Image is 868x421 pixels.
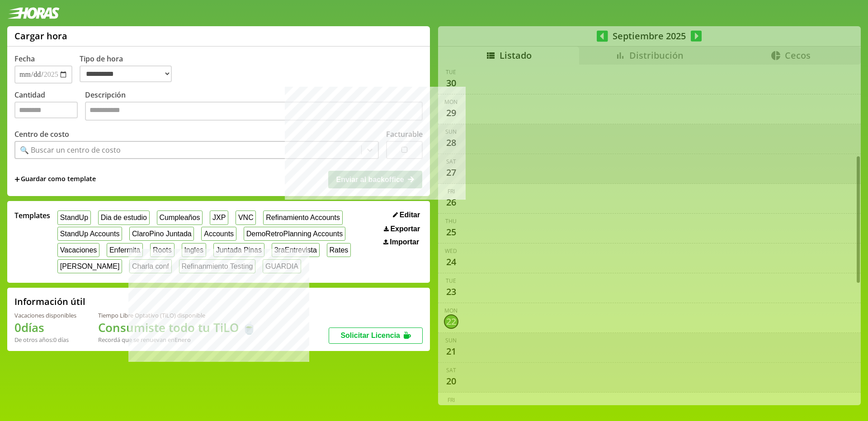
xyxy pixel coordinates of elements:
[14,174,20,184] span: +
[14,129,69,139] label: Centro de costo
[329,327,423,344] button: Solicitar Licencia
[7,7,60,19] img: logotipo
[85,102,423,121] textarea: Descripción
[157,210,203,225] button: Cumpleaños
[14,30,67,42] h1: Cargar hora
[390,210,423,220] button: Editar
[129,227,194,241] button: ClaroPino Juntada
[85,90,423,123] label: Descripción
[327,243,351,257] button: Rates
[400,211,420,219] span: Editar
[14,210,50,220] span: Templates
[390,238,419,246] span: Importar
[272,243,320,257] button: 3raEntrevista
[340,332,400,339] span: Solicitar Licencia
[381,225,423,234] button: Exportar
[57,210,91,225] button: StandUp
[14,90,85,123] label: Cantidad
[57,227,122,241] button: StandUp Accounts
[175,336,191,344] b: Enero
[129,259,171,273] button: Charla conf
[182,243,206,257] button: Ingles
[213,243,264,257] button: Juntada Pinas
[80,54,179,84] label: Tipo de hora
[390,225,420,233] span: Exportar
[244,227,345,241] button: DemoRetroPlanning Accounts
[14,311,76,319] div: Vacaciones disponibles
[57,259,122,273] button: [PERSON_NAME]
[14,102,78,118] input: Cantidad
[386,129,423,139] label: Facturable
[98,319,256,336] h1: Consumiste todo tu TiLO 🍵
[150,243,174,257] button: Roots
[98,311,256,319] div: Tiempo Libre Optativo (TiLO) disponible
[14,54,35,64] label: Fecha
[201,227,236,241] button: Accounts
[210,210,228,225] button: JXP
[14,336,76,344] div: De otros años: 0 días
[80,65,172,82] select: Tipo de hora
[98,210,150,225] button: Dia de estudio
[14,295,85,308] h2: Información útil
[14,319,76,336] h1: 0 días
[57,243,99,257] button: Vacaciones
[98,336,256,344] div: Recordá que se renuevan en
[20,145,121,155] div: 🔍 Buscar un centro de costo
[14,174,96,184] span: +Guardar como template
[263,210,342,225] button: Refinamiento Accounts
[107,243,143,257] button: Enfermita
[236,210,256,225] button: VNC
[263,259,301,273] button: GUARDIA
[179,259,256,273] button: Refinanmiento Testing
